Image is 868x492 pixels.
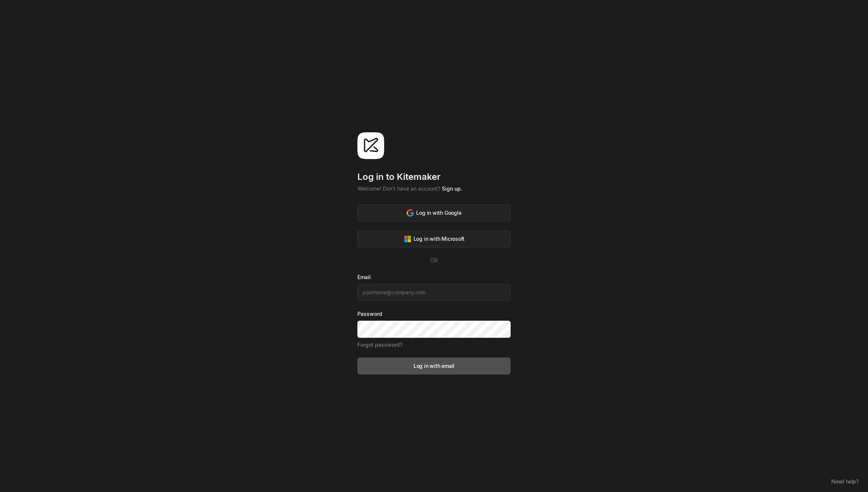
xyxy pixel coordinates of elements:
[357,230,511,247] button: Log in with Microsoft
[404,235,464,243] div: Log in with Microsoft
[357,132,384,159] img: svg%3e
[827,476,862,486] button: Need help?
[357,273,511,281] label: Email
[414,362,454,370] div: Log in with email
[357,310,511,318] label: Password
[357,284,511,301] input: yourname@company.com
[357,357,511,375] button: Log in with email
[357,185,511,192] div: Welcome! Don't have an account?
[357,342,402,348] a: Forgot password?
[357,256,511,264] div: OR
[442,185,462,192] a: Sign up.
[357,204,511,221] button: Log in with Google
[357,171,511,183] div: Log in to Kitemaker
[406,209,414,217] img: svg%3e
[404,235,411,243] img: svg%3e
[406,209,461,217] div: Log in with Google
